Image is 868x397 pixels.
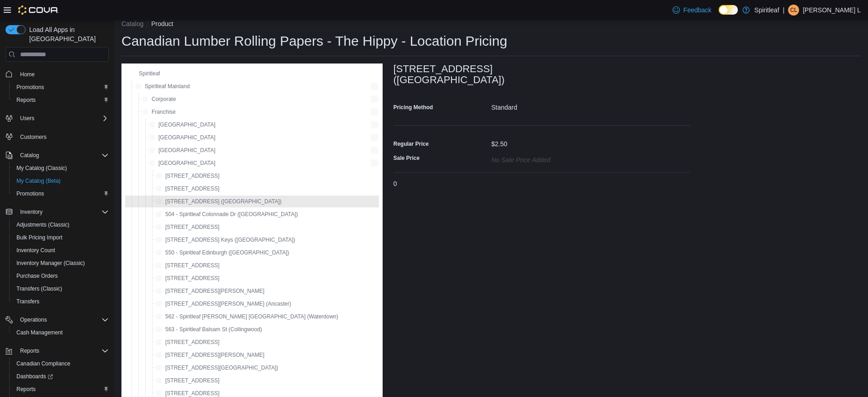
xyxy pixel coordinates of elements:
[153,349,268,360] button: [STREET_ADDRESS][PERSON_NAME]
[153,375,223,386] button: [STREET_ADDRESS]
[9,383,112,396] button: Reports
[16,68,109,79] span: Home
[16,360,70,367] span: Canadian Compliance
[754,5,779,16] p: Spiritleaf
[13,283,66,294] a: Transfers (Classic)
[16,247,55,254] span: Inventory Count
[16,96,36,104] span: Reports
[394,64,690,195] form: 0
[16,285,62,292] span: Transfers (Classic)
[2,67,112,80] button: Home
[16,150,109,161] span: Catalog
[13,175,64,186] a: My Catalog (Beta)
[16,345,43,356] button: Reports
[9,81,112,94] button: Promotions
[13,283,109,294] span: Transfers (Classic)
[13,175,109,186] span: My Catalog (Beta)
[165,313,338,320] span: 562 - Spiritleaf [PERSON_NAME] [GEOGRAPHIC_DATA] (Waterdown)
[13,232,109,243] span: Bulk Pricing Import
[165,211,298,218] span: 504 - Spiritleaf Colonnade Dr ([GEOGRAPHIC_DATA])
[153,209,302,220] button: 504 - Spiritleaf Colonnade Dr ([GEOGRAPHIC_DATA])
[13,219,109,230] span: Adjustments (Classic)
[13,245,109,256] span: Inventory Count
[394,104,433,111] label: Pricing Method
[13,258,109,269] span: Inventory Manager (Classic)
[13,163,109,174] span: My Catalog (Classic)
[16,345,109,356] span: Reports
[18,5,59,15] img: Cova
[803,5,861,16] p: [PERSON_NAME] L
[16,259,85,267] span: Inventory Manager (Classic)
[9,282,112,295] button: Transfers (Classic)
[158,121,216,128] span: [GEOGRAPHIC_DATA]
[20,133,47,141] span: Customers
[16,314,109,325] span: Operations
[16,131,109,143] span: Customers
[165,339,220,346] span: [STREET_ADDRESS]
[121,19,861,30] nav: An example of EuiBreadcrumbs
[13,188,109,199] span: Promotions
[153,273,223,284] button: [STREET_ADDRESS]
[13,384,109,395] span: Reports
[16,113,109,124] span: Users
[788,5,799,16] div: Ciara L
[26,25,109,43] span: Load All Apps in [GEOGRAPHIC_DATA]
[158,134,216,141] span: [GEOGRAPHIC_DATA]
[13,296,43,307] a: Transfers
[152,95,176,103] span: Corporate
[16,177,61,185] span: My Catalog (Beta)
[9,370,112,383] a: Dashboards
[13,163,71,174] a: My Catalog (Classic)
[132,81,194,92] button: Spiritleaf Mainland
[158,159,216,167] span: [GEOGRAPHIC_DATA]
[165,364,278,371] span: [STREET_ADDRESS][GEOGRAPHIC_DATA])
[16,314,51,325] button: Operations
[165,326,262,333] span: 563 - Spiritleaf Balsam St (Collingwood)
[13,296,109,307] span: Transfers
[719,5,738,15] input: Dark Mode
[165,390,220,397] span: [STREET_ADDRESS]
[13,270,62,281] a: Purchase Orders
[16,150,42,161] button: Catalog
[153,337,223,348] button: [STREET_ADDRESS]
[2,344,112,357] button: Reports
[20,208,42,216] span: Inventory
[16,84,44,91] span: Promotions
[20,316,47,323] span: Operations
[139,70,160,77] span: Spiritleaf
[9,257,112,270] button: Inventory Manager (Classic)
[684,5,711,15] span: Feedback
[145,83,190,90] span: Spiritleaf Mainland
[13,327,109,338] span: Cash Management
[165,351,264,359] span: [STREET_ADDRESS][PERSON_NAME]
[13,82,109,93] span: Promotions
[20,152,39,159] span: Catalog
[165,287,264,295] span: [STREET_ADDRESS][PERSON_NAME]
[9,357,112,370] button: Canadian Compliance
[16,386,36,393] span: Reports
[13,270,109,281] span: Purchase Orders
[153,260,223,271] button: [STREET_ADDRESS]
[394,140,429,148] div: Regular Price
[139,94,179,105] button: Corporate
[20,71,35,78] span: Home
[16,132,50,143] a: Customers
[9,162,112,175] button: My Catalog (Classic)
[9,218,112,231] button: Adjustments (Classic)
[153,311,342,322] button: 562 - Spiritleaf [PERSON_NAME] [GEOGRAPHIC_DATA] (Waterdown)
[669,1,715,19] a: Feedback
[153,170,223,181] button: [STREET_ADDRESS]
[146,132,219,143] button: [GEOGRAPHIC_DATA]
[153,286,268,296] button: [STREET_ADDRESS][PERSON_NAME]
[491,153,550,164] div: No Sale Price added
[139,106,179,117] button: Franchise
[13,188,48,199] a: Promotions
[153,196,285,207] button: [STREET_ADDRESS] ([GEOGRAPHIC_DATA])
[2,313,112,326] button: Operations
[165,262,220,269] span: [STREET_ADDRESS]
[146,158,219,169] button: [GEOGRAPHIC_DATA]
[153,324,266,335] button: 563 - Spiritleaf Balsam St (Collingwood)
[16,206,109,217] span: Inventory
[9,244,112,257] button: Inventory Count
